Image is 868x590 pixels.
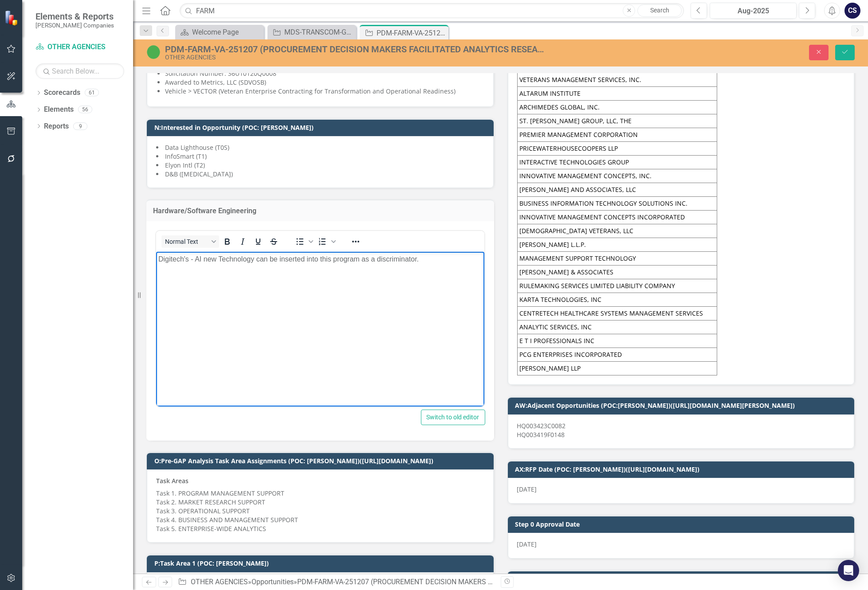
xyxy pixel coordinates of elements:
[73,122,87,130] div: 9
[520,240,715,249] div: [PERSON_NAME] L.L.P.
[520,144,715,153] div: PRICEWATERHOUSECOOPERS LLP
[154,560,489,567] h3: P:Task Area 1 (POC: [PERSON_NAME])
[520,268,715,277] div: [PERSON_NAME] & ASSOCIATES
[520,309,715,318] div: CENTRETECH HEALTHCARE SYSTEMS MANAGEMENT SERVICES
[177,27,262,38] a: Welcome Page
[192,27,262,38] div: Welcome Page
[520,185,715,194] div: [PERSON_NAME] AND ASSOCIATES, LLC
[156,487,484,533] p: Task 1. PROGRAM MANAGEMENT SUPPORT Task 2. MARKET RESEARCH SUPPORT Task 3. OPERATIONAL SUPPORT Ta...
[515,466,850,473] h3: AX:RFP Date (POC: [PERSON_NAME])([URL][DOMAIN_NAME])
[146,45,161,59] img: Active
[520,89,715,98] div: ALTARUM INSTITUTE
[284,27,354,38] div: MDS-TRANSCOM-GSA-199474 (MISSION PLANNING MODERNIZATION DEVELOPMENT AND SUSTAINMENT)
[35,42,124,52] a: OTHER AGENCIES
[165,238,208,245] span: Normal Text
[165,54,544,61] div: OTHER AGENCIES
[517,485,537,493] span: [DATE]
[251,578,294,586] a: Opportunities
[520,213,715,222] div: INNOVATIVE MANAGEMENT CONCEPTS INCORPORATED
[4,10,20,26] img: ClearPoint Strategy
[153,207,487,215] h3: Hardware/Software Engineering
[520,172,715,180] div: INNOVATIVE MANAGEMENT CONCEPTS, INC.
[421,410,485,425] button: Switch to old editor
[78,106,92,113] div: 56
[520,364,715,373] div: [PERSON_NAME] LLP
[520,158,715,167] div: INTERACTIVE TECHNOLOGIES GROUP
[165,161,205,169] span: Elyon Intl (T2)
[520,75,715,84] div: VETERANS MANAGEMENT SERVICES, INC.
[165,170,233,178] span: D&B ([MEDICAL_DATA])
[520,350,715,359] div: PCG ENTERPRISES INCORPORATED
[191,578,248,586] a: OTHER AGENCIES
[637,4,682,17] a: Search
[520,227,715,235] div: [DEMOGRAPHIC_DATA] VETERANS, LLC
[44,121,69,132] a: Reports
[85,89,99,97] div: 61
[520,199,715,208] div: BUSINESS INFORMATION TECHNOLOGY SOLUTIONS INC.
[165,152,207,160] span: InfoSmart (T1)
[710,3,797,19] button: Aug-2025
[292,235,314,248] div: Bullet list
[713,6,793,16] div: Aug-2025
[178,577,494,587] div: » »
[44,88,80,98] a: Scorecards
[377,27,446,39] div: PDM-FARM-VA-251207 (PROCUREMENT DECISION MAKERS FACILITATED ANALYTICS RESEARCH AND MANAGEMENT SUP...
[315,235,337,248] div: Numbered list
[35,22,114,29] small: [PERSON_NAME] Companies
[220,235,235,248] button: Bold
[156,252,484,406] iframe: Rich Text Area
[180,3,684,19] input: Search ClearPoint...
[520,336,715,345] div: E T I PROFESSIONALS INC
[348,235,363,248] button: Reveal or hide additional toolbar items
[520,323,715,332] div: ANALYTIC SERVICES, INC
[517,540,537,548] span: [DATE]
[35,11,114,22] span: Elements & Reports
[517,430,565,439] span: HQ003419F0148
[515,402,850,409] h3: AW:Adjacent Opportunities (POC:[PERSON_NAME])([URL][DOMAIN_NAME][PERSON_NAME])
[35,63,124,79] input: Search Below...
[520,254,715,263] div: MANAGEMENT SUPPORT TECHNOLOGY
[165,44,544,54] div: PDM-FARM-VA-251207 (PROCUREMENT DECISION MAKERS FACILITATED ANALYTICS RESEARCH AND MANAGEMENT SUP...
[235,235,250,248] button: Italic
[270,27,354,38] a: MDS-TRANSCOM-GSA-199474 (MISSION PLANNING MODERNIZATION DEVELOPMENT AND SUSTAINMENT)
[520,295,715,304] div: KARTA TECHNOLOGIES, INC
[165,87,484,96] li: Vehicle > VECTOR (Veteran Enterprise Contracting for Transformation and Operational Readiness)
[297,578,751,586] div: PDM-FARM-VA-251207 (PROCUREMENT DECISION MAKERS FACILITATED ANALYTICS RESEARCH AND MANAGEMENT SUP...
[165,143,229,152] span: Data Lighthouse (T0S)
[520,130,715,139] div: PREMIER MANAGEMENT CORPORATION
[154,457,489,464] h3: O:Pre-GAP Analysis Task Area Assignments (POC: [PERSON_NAME])([URL][DOMAIN_NAME])
[266,235,281,248] button: Strikethrough
[165,69,484,78] li: Solicitation Number: 36U10120Q0008
[844,3,860,19] button: CS
[154,124,489,131] h3: N:Interested in Opportunity (POC: [PERSON_NAME])
[44,105,74,115] a: Elements
[520,281,715,290] div: RULEMAKING SERVICES LIMITED LIABILITY COMPANY
[165,78,484,87] li: Awarded to Metrics, LLC (SDVOSB)
[156,477,189,485] strong: Task Areas
[517,422,845,439] p: HQ003423C0082
[838,560,859,581] div: Open Intercom Messenger
[520,117,715,125] div: ST. [PERSON_NAME] GROUP, LLC, THE
[161,235,219,248] button: Block Normal Text
[520,103,715,112] div: ARCHIMEDES GLOBAL, INC.
[515,521,850,527] h3: Step 0 Approval Date
[251,235,266,248] button: Underline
